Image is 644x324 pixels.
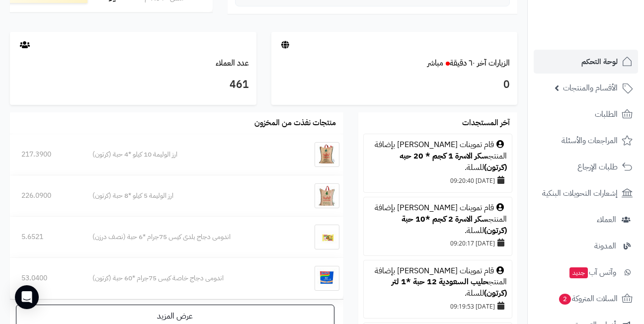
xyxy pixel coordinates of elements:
[369,139,507,173] div: قام تموينات [PERSON_NAME] بإضافة المنتج للسلة.
[558,292,618,306] span: السلات المتروكة
[534,234,638,258] a: المدونة
[569,267,588,278] span: جديد
[534,129,638,153] a: المراجعات والأسئلة
[315,183,339,208] img: ارز الوليمة 5 كيلو *8 حبة (كرتون)
[315,142,339,167] img: ارز الوليمة 10 كيلو *4 حبة (كرتون)
[534,102,638,126] a: الطلبات
[581,55,618,69] span: لوحة التحكم
[559,294,571,305] span: 2
[534,287,638,311] a: السلات المتروكة2
[369,299,507,313] div: [DATE] 09:19:53
[534,208,638,232] a: العملاء
[534,260,638,284] a: وآتس آبجديد
[595,107,618,121] span: الطلبات
[92,191,287,201] div: ارز الوليمة 5 كيلو *8 حبة (كرتون)
[21,191,70,201] div: 226.0900
[534,50,638,74] a: لوحة التحكم
[369,173,507,187] div: [DATE] 09:20:40
[21,273,70,283] div: 53.0400
[402,213,507,237] a: سكر الاسرة 2 كجم *10 حبة (كرتون)
[400,150,507,173] a: سكر الاسرة 1 كجم * 20 حبه (كرتون)
[369,265,507,300] div: قام تموينات [PERSON_NAME] بإضافة المنتج للسلة.
[534,155,638,179] a: طلبات الإرجاع
[568,265,616,279] span: وآتس آب
[563,81,618,95] span: الأقسام والمنتجات
[369,236,507,250] div: [DATE] 09:20:17
[315,225,339,249] img: اندومى دجاج بلدى كيس 75جرام *6 حبة (نصف درزن)
[562,134,618,148] span: المراجعات والأسئلة
[17,77,249,93] h3: 461
[594,239,616,253] span: المدونة
[15,285,39,309] div: Open Intercom Messenger
[427,57,510,69] a: الزيارات آخر ٦٠ دقيقةمباشر
[254,119,336,128] h3: منتجات نفذت من المخزون
[216,57,249,69] a: عدد العملاء
[597,213,616,227] span: العملاء
[92,232,287,242] div: اندومى دجاج بلدى كيس 75جرام *6 حبة (نصف درزن)
[92,150,287,160] div: ارز الوليمة 10 كيلو *4 حبة (كرتون)
[392,276,507,299] a: حليب السعودية 12 حبة *1 لتر (كرتون)
[92,273,287,283] div: اندومى دجاج خاصة كيس 75جرام *60 حبة (كرتون)
[576,28,635,49] img: logo-2.png
[427,57,443,69] small: مباشر
[462,119,510,128] h3: آخر المستجدات
[577,160,618,174] span: طلبات الإرجاع
[534,181,638,205] a: إشعارات التحويلات البنكية
[279,77,510,93] h3: 0
[21,232,70,242] div: 5.6521
[369,202,507,237] div: قام تموينات [PERSON_NAME] بإضافة المنتج للسلة.
[542,186,618,200] span: إشعارات التحويلات البنكية
[315,266,339,291] img: اندومى دجاج خاصة كيس 75جرام *60 حبة (كرتون)
[21,150,70,160] div: 217.3900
